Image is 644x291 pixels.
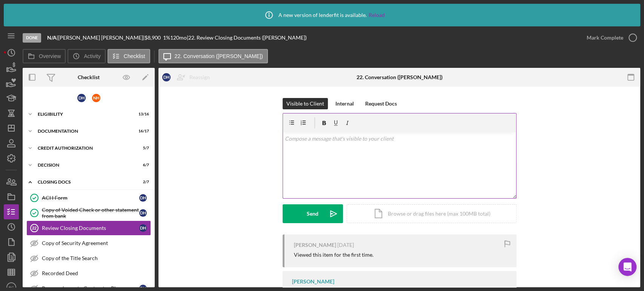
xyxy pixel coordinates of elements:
[189,70,210,85] div: Reassign
[292,279,334,285] div: [PERSON_NAME]
[42,270,151,276] div: Recorded Deed
[9,285,14,289] text: RC
[58,35,144,41] div: [PERSON_NAME] [PERSON_NAME] |
[579,30,640,45] button: Mark Complete
[84,53,100,59] label: Activity
[260,6,385,25] div: A new version of lenderfit is available.
[135,163,149,167] div: 6 / 7
[47,34,57,41] b: N/A
[618,258,636,276] div: Open Intercom Messenger
[38,129,130,133] div: Documentation
[23,33,41,43] div: Done
[38,112,130,116] div: Eligibility
[78,74,100,80] div: Checklist
[365,98,397,109] div: Request Docs
[135,129,149,133] div: 16 / 17
[283,204,343,223] button: Send
[77,94,86,102] div: D H
[68,49,105,63] button: Activity
[32,226,37,230] tspan: 22
[335,98,354,109] div: Internal
[108,49,150,63] button: Checklist
[92,94,100,102] div: N H
[170,35,187,41] div: 120 mo
[42,240,151,246] div: Copy of Security Agreement
[144,34,161,41] span: $8,900
[42,207,139,219] div: Copy of Voided Check or other statement from bank
[38,146,130,150] div: CREDIT AUTHORIZATION
[332,98,358,109] button: Internal
[135,146,149,150] div: 5 / 7
[587,30,623,45] div: Mark Complete
[47,35,58,41] div: |
[369,12,385,18] a: Reload
[42,195,139,201] div: ACH Form
[26,205,151,221] a: Copy of Voided Check or other statement from bankDH
[294,252,373,258] div: Viewed this item for the first time.
[139,194,147,202] div: D H
[26,251,151,266] a: Copy of the Title Search
[307,204,318,223] div: Send
[187,35,307,41] div: | 22. Review Closing Documents ([PERSON_NAME])
[357,74,443,80] div: 22. Conversation ([PERSON_NAME])
[162,73,171,81] div: D H
[38,163,130,167] div: Decision
[26,266,151,281] a: Recorded Deed
[139,224,147,232] div: D H
[42,225,139,231] div: Review Closing Documents
[158,49,268,63] button: 22. Conversation ([PERSON_NAME])
[26,236,151,251] a: Copy of Security Agreement
[39,53,61,59] label: Overview
[337,242,354,248] time: 2025-08-18 14:15
[163,35,170,41] div: 1 %
[175,53,263,59] label: 22. Conversation ([PERSON_NAME])
[23,49,66,63] button: Overview
[139,209,147,217] div: D H
[361,98,401,109] button: Request Docs
[26,190,151,205] a: ACH FormDH
[124,53,145,59] label: Checklist
[283,98,328,109] button: Visible to Client
[42,255,151,261] div: Copy of the Title Search
[38,180,130,184] div: CLOSING DOCS
[135,112,149,116] div: 13 / 16
[26,221,151,236] a: 22Review Closing DocumentsDH
[158,70,217,85] button: DHReassign
[286,98,324,109] div: Visible to Client
[294,242,336,248] div: [PERSON_NAME]
[135,180,149,184] div: 2 / 7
